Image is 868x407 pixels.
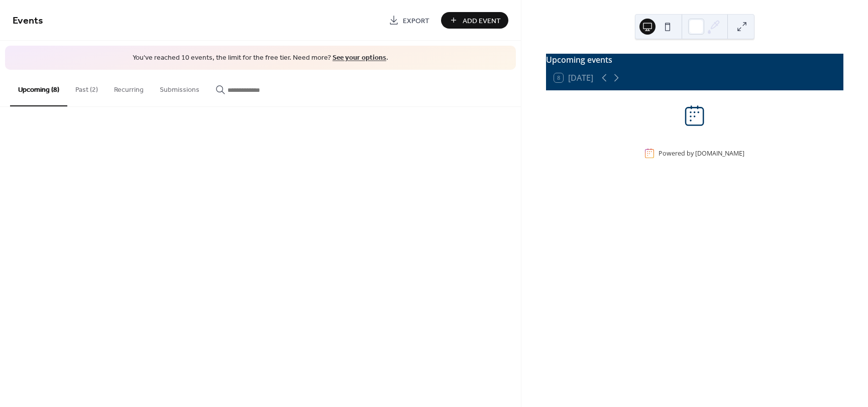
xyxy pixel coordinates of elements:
[13,11,43,31] span: Events
[403,16,429,26] span: Export
[15,53,506,63] span: You've reached 10 events, the limit for the free tier. Need more? .
[67,70,106,105] button: Past (2)
[659,149,744,158] div: Powered by
[152,70,207,105] button: Submissions
[10,70,67,106] button: Upcoming (8)
[381,12,437,29] a: Export
[106,70,152,105] button: Recurring
[695,149,744,158] a: [DOMAIN_NAME]
[546,54,843,66] div: Upcoming events
[333,51,386,65] a: See your options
